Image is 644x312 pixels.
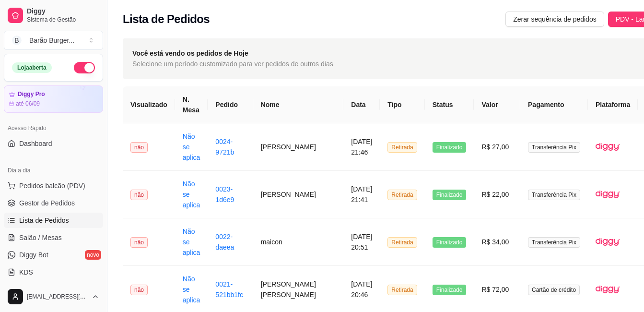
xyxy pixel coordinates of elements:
article: até 06/09 [16,100,40,108]
th: Pedido [208,86,253,123]
td: maicon [253,218,344,266]
td: R$ 27,00 [474,123,520,171]
th: Visualizado [123,86,175,123]
a: 0021-521bb1fc [215,280,243,299]
th: Valor [474,86,520,123]
button: [EMAIL_ADDRESS][DOMAIN_NAME] [4,285,103,308]
div: Loja aberta [12,62,52,73]
th: N. Mesa [175,86,208,123]
td: [DATE] 21:41 [343,171,380,218]
img: diggy [596,277,620,301]
strong: Você está vendo os pedidos de Hoje [132,49,248,57]
span: Diggy Bot [19,250,48,260]
a: 0022-daeea [215,233,234,251]
span: Finalizado [433,237,467,248]
span: B [12,36,22,45]
div: Acesso Rápido [4,120,103,136]
span: Lista de Pedidos [19,216,69,225]
button: Select a team [4,31,103,50]
span: Dashboard [19,139,52,148]
span: Pedidos balcão (PDV) [19,181,85,191]
th: Tipo [380,86,424,123]
span: Diggy [27,7,99,16]
article: Diggy Pro [18,91,45,98]
span: Sistema de Gestão [27,16,99,24]
img: diggy [596,230,620,254]
a: Diggy Proaté 06/09 [4,85,103,113]
span: [EMAIL_ADDRESS][DOMAIN_NAME] [27,293,88,300]
th: Pagamento [520,86,588,123]
span: Finalizado [433,142,467,153]
span: Retirada [387,237,417,248]
span: Transferência Pix [528,142,580,153]
span: KDS [19,267,33,277]
th: Plataforma [588,86,638,123]
a: Dashboard [4,136,103,151]
span: Retirada [387,142,417,153]
a: Diggy Botnovo [4,247,103,263]
span: não [130,190,148,200]
span: Retirada [387,190,417,200]
a: Gestor de Pedidos [4,195,103,211]
a: Salão / Mesas [4,230,103,245]
a: Não se aplica [183,180,200,209]
img: diggy [596,135,620,159]
td: [DATE] 21:46 [343,123,380,171]
th: Nome [253,86,344,123]
button: Zerar sequência de pedidos [505,12,604,27]
a: KDS [4,264,103,280]
td: [PERSON_NAME] [253,123,344,171]
a: 0024-9721b [215,138,234,156]
span: não [130,237,148,248]
span: Selecione um período customizado para ver pedidos de outros dias [132,59,333,69]
span: Finalizado [433,285,467,295]
td: [DATE] 20:51 [343,218,380,266]
td: [PERSON_NAME] [253,171,344,218]
th: Status [425,86,474,123]
span: Salão / Mesas [19,233,62,242]
span: Finalizado [433,190,467,200]
a: Não se aplica [183,275,200,304]
a: Não se aplica [183,228,200,256]
div: Dia a dia [4,163,103,178]
span: não [130,285,148,295]
div: Barão Burger ... [29,36,74,45]
span: Gestor de Pedidos [19,198,75,208]
th: Data [343,86,380,123]
a: Lista de Pedidos [4,213,103,228]
a: 0023-1d6e9 [215,185,234,204]
a: Não se aplica [183,132,200,161]
span: Transferência Pix [528,190,580,200]
td: R$ 34,00 [474,218,520,266]
a: DiggySistema de Gestão [4,4,103,27]
td: R$ 22,00 [474,171,520,218]
h2: Lista de Pedidos [123,12,210,27]
span: Retirada [387,285,417,295]
span: não [130,142,148,153]
span: Transferência Pix [528,237,580,248]
img: diggy [596,182,620,206]
button: Alterar Status [74,62,95,73]
span: Zerar sequência de pedidos [513,14,597,24]
span: Cartão de crédito [528,285,580,295]
button: Pedidos balcão (PDV) [4,178,103,193]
